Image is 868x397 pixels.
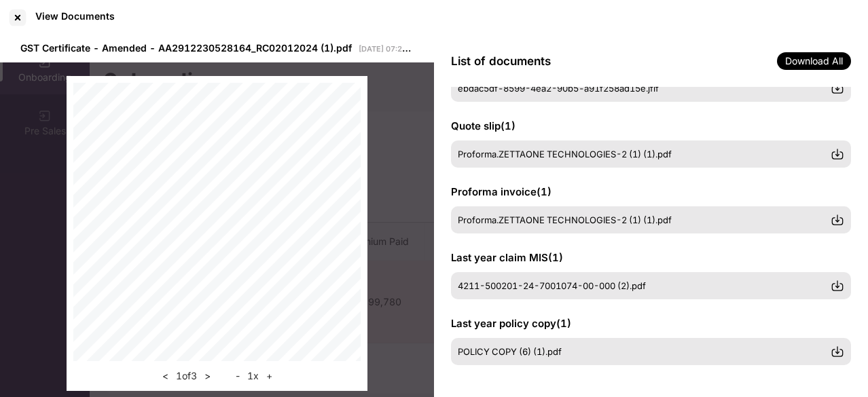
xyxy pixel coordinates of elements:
[158,368,215,384] div: 1 of 3
[831,279,844,292] img: svg+xml;base64,PHN2ZyBpZD0iRG93bmxvYWQtMzJ4MzIiIHhtbG5zPSJodHRwOi8vd3d3LnczLm9yZy8yMDAwL3N2ZyIgd2...
[232,368,244,384] button: -
[831,147,844,161] img: svg+xml;base64,PHN2ZyBpZD0iRG93bmxvYWQtMzJ4MzIiIHhtbG5zPSJodHRwOi8vd3d3LnczLm9yZy8yMDAwL3N2ZyIgd2...
[451,185,551,198] span: Proforma invoice ( 1 )
[451,251,563,264] span: Last year claim MIS ( 1 )
[451,317,571,330] span: Last year policy copy ( 1 )
[200,368,215,384] button: >
[232,368,276,384] div: 1 x
[451,54,551,68] span: List of documents
[831,81,844,95] img: svg+xml;base64,PHN2ZyBpZD0iRG93bmxvYWQtMzJ4MzIiIHhtbG5zPSJodHRwOi8vd3d3LnczLm9yZy8yMDAwL3N2ZyIgd2...
[458,83,659,94] span: ebdac5df-8599-4ea2-90b5-a91f258ad15e.jfif
[458,214,672,225] span: Proforma.ZETTAONE TECHNOLOGIES-2 (1) (1).pdf
[158,368,173,384] button: <
[35,10,115,22] div: View Documents
[777,52,851,70] span: Download All
[20,42,352,54] span: GST Certificate - Amended - AA2912230528164_RC02012024 (1).pdf
[458,346,562,357] span: POLICY COPY (6) (1).pdf
[458,280,646,291] span: 4211-500201-24-7001074-00-000 (2).pdf
[831,213,844,227] img: svg+xml;base64,PHN2ZyBpZD0iRG93bmxvYWQtMzJ4MzIiIHhtbG5zPSJodHRwOi8vd3d3LnczLm9yZy8yMDAwL3N2ZyIgd2...
[262,368,276,384] button: +
[458,149,672,159] span: Proforma.ZETTAONE TECHNOLOGIES-2 (1) (1).pdf
[831,345,844,358] img: svg+xml;base64,PHN2ZyBpZD0iRG93bmxvYWQtMzJ4MzIiIHhtbG5zPSJodHRwOi8vd3d3LnczLm9yZy8yMDAwL3N2ZyIgd2...
[359,44,418,54] span: [DATE] 07:25pm
[451,119,516,132] span: Quote slip ( 1 )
